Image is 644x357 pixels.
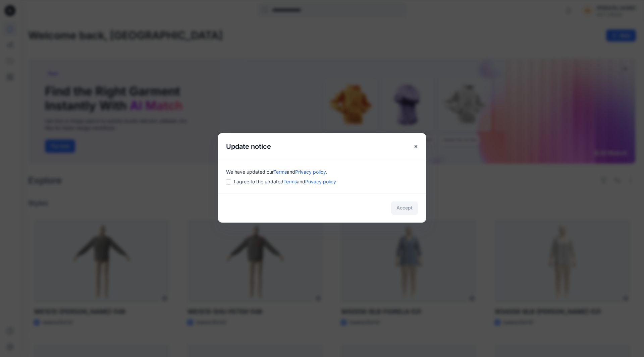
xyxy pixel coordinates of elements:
[218,133,279,160] h5: Update notice
[305,179,336,184] a: Privacy policy
[297,179,305,184] span: and
[273,169,287,175] a: Terms
[287,169,295,175] span: and
[226,168,418,175] div: We have updated our .
[410,140,422,153] button: Close
[234,178,336,185] span: I agree to the updated
[283,179,297,184] a: Terms
[295,169,326,175] a: Privacy policy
